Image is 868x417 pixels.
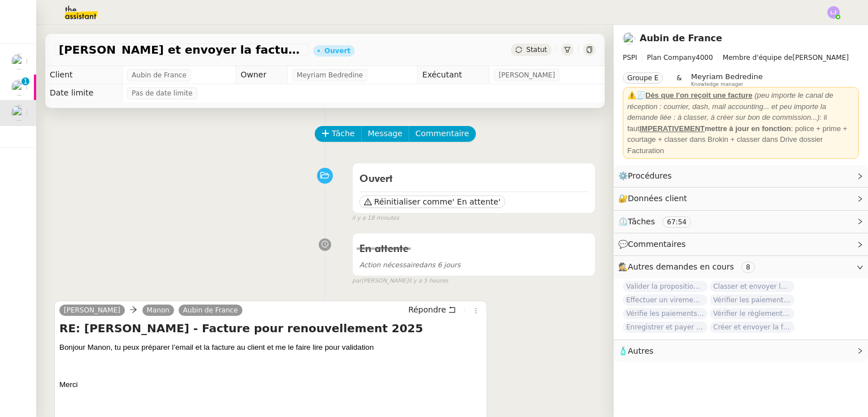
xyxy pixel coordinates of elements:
div: ⚠️🧾 : il faut : police + prime + courtage + classer dans Brokin + classer dans Drive dossier Fact... [627,90,854,156]
td: Exécutant [418,66,489,84]
span: 💬 [618,240,691,249]
img: svg [827,6,840,19]
u: IMPERATIVEMENT [640,124,705,133]
span: Enregistrer et payer la compagnie [623,322,708,333]
div: ⏲️Tâches 67:54 [614,211,868,233]
td: Date limite [45,84,123,102]
span: PSPI [623,54,637,62]
span: 🕵️ [618,262,759,271]
button: Commentaire [409,126,476,142]
span: il y a 5 heures [409,276,449,286]
h4: RE: [PERSON_NAME] - Facture pour renouvellement 2025 [59,320,482,336]
span: Knowledge manager [691,81,744,88]
img: users%2FSclkIUIAuBOhhDrbgjtrSikBoD03%2Favatar%2F48cbc63d-a03d-4817-b5bf-7f7aeed5f2a9 [623,32,635,45]
span: Autres [628,346,653,355]
img: users%2FSclkIUIAuBOhhDrbgjtrSikBoD03%2Favatar%2F48cbc63d-a03d-4817-b5bf-7f7aeed5f2a9 [11,80,27,95]
button: Réinitialiser comme' En attente' [359,196,505,208]
img: users%2FSclkIUIAuBOhhDrbgjtrSikBoD03%2Favatar%2F48cbc63d-a03d-4817-b5bf-7f7aeed5f2a9 [11,105,27,121]
a: Manon [142,305,174,315]
span: Créer et envoyer la facture Steelhead [710,322,795,333]
span: Statut [526,46,547,54]
span: Effectuer un virement urgent [623,294,708,306]
a: [PERSON_NAME] [59,305,125,315]
span: Ouvert [359,174,393,184]
span: Tâches [628,217,655,226]
div: 💬Commentaires [614,233,868,255]
span: Bonjour Manon, tu peux préparer l’email et la facture au client et me le faire lire pour validation [59,343,374,351]
span: & [676,72,682,87]
span: ⏲️ [618,217,701,226]
span: 🧴 [618,346,653,355]
span: Vérifie les paiements des primes récentes [623,308,708,319]
span: 4000 [696,54,713,62]
td: Client [45,66,123,84]
span: [PERSON_NAME] [498,69,555,81]
span: Membre d'équipe de [723,54,793,62]
span: ⚙️ [618,170,677,183]
nz-tag: 8 [741,262,755,273]
span: ' En attente' [452,196,500,207]
span: Valider la proposition d'assurance Honda [623,281,708,292]
p: 1 [23,77,28,88]
span: Autres demandes en cours [628,262,734,271]
span: il y a 18 minutes [352,214,400,223]
nz-tag: 67:54 [662,216,691,228]
span: Répondre [408,304,446,315]
div: 🕵️Autres demandes en cours 8 [614,256,868,278]
app-user-label: Knowledge manager [691,72,763,87]
button: Message [361,126,409,142]
button: Répondre [404,303,460,316]
span: [PERSON_NAME] et envoyer la facture à [PERSON_NAME] [59,44,304,55]
span: Commentaire [415,127,469,140]
div: ⚙️Procédures [614,165,868,187]
span: Meyriam Bedredine [691,72,763,81]
span: En attente [359,244,409,254]
span: Réinitialiser comme [374,196,452,207]
span: [PERSON_NAME] [623,52,859,63]
span: Plan Company [647,54,696,62]
span: Vérifier le règlement de la facture [710,308,795,319]
nz-tag: Groupe E [623,72,663,84]
nz-badge-sup: 1 [21,77,29,85]
div: 🔐Données client [614,188,868,210]
small: [PERSON_NAME] [352,276,448,286]
span: Merci [59,380,78,389]
span: Données client [628,194,687,203]
span: Message [368,127,402,140]
span: par [352,276,362,286]
span: Classer et envoyer la facture de renouvellement [710,281,795,292]
span: Procédures [628,171,672,180]
span: dans 6 jours [359,261,461,269]
strong: mettre à jour en fonction [640,124,791,133]
a: Aubin de France [640,33,722,44]
span: Tâche [332,127,355,140]
span: Commentaires [628,240,685,249]
img: users%2F0zQGGmvZECeMseaPawnreYAQQyS2%2Favatar%2Feddadf8a-b06f-4db9-91c4-adeed775bb0f [11,54,27,69]
button: Tâche [315,126,362,142]
u: Dès que l'on reçoit une facture [645,91,752,99]
span: Aubin de France [132,69,186,81]
td: Owner [236,66,287,84]
span: Pas de date limite [132,88,193,99]
a: Aubin de France [179,305,242,315]
span: Vérifier les paiements reçus [710,294,795,306]
span: 🔐 [618,192,692,205]
em: (peu importe le canal de réception : courrier, dash, mail accounting... et peu importe la demande... [627,91,834,121]
div: Ouvert [324,47,350,54]
div: 🧴Autres [614,340,868,362]
span: Meyriam Bedredine [297,69,363,81]
span: Action nécessaire [359,261,419,269]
